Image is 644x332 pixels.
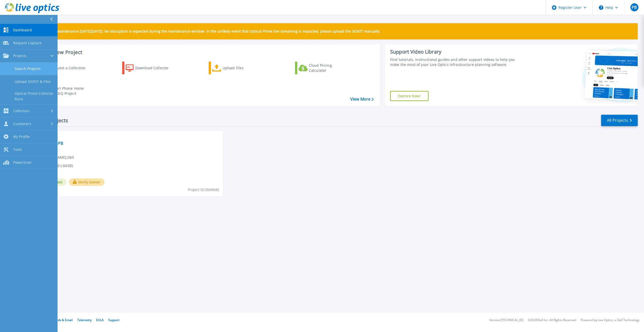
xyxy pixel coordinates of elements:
span: Customers [13,122,31,126]
span: Request Capture [13,41,42,45]
li: Version: [TECHNICAL_ID] [489,319,523,322]
span: Projects [13,54,26,58]
div: Find tutorials, instructional guides and other support videos to help you make the most of your L... [390,57,521,67]
a: View More [350,97,374,102]
li: Powered by Live Optics, a Dell Technology [581,319,639,322]
a: Upload Files [209,62,265,74]
div: Download Collector [135,63,176,73]
button: Verify Owner [69,178,104,186]
span: PB [632,5,637,9]
a: Ads & Email [56,318,73,322]
div: Request a Collection [50,63,91,73]
span: Tools [13,147,22,152]
a: All Projects [601,115,638,126]
div: Support Video Library [390,49,521,55]
span: PowerSizer [13,160,32,165]
span: My Profile [13,134,30,139]
a: Download Collector [122,62,178,74]
h3: Start a New Project [36,50,373,55]
a: Telemetry [77,318,92,322]
p: Scheduled Maintenance [DATE][DATE]: No disruption is expected during the maintenance window. In t... [38,29,381,33]
li: © 2025 Dell Inc. All Rights Reserved [528,319,576,322]
a: Request a Collection [36,62,92,74]
a: Support [108,318,119,322]
div: Upload Files [223,63,263,73]
span: Dashboard [13,28,32,32]
span: Project ID: 3049040 [188,187,219,193]
span: Optical Prime [38,134,220,139]
a: Cloud Pricing Calculator [295,62,351,74]
div: Import Phone Home CloudIQ Project [49,86,89,96]
a: Explore Now! [390,91,428,101]
span: Collectors [13,109,30,113]
div: Cloud Pricing Calculator [309,63,349,73]
a: EULA [96,318,104,322]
